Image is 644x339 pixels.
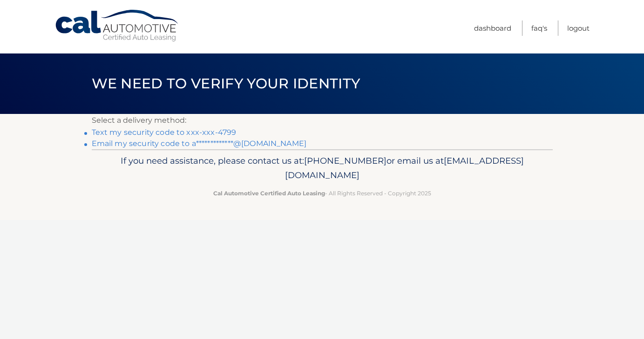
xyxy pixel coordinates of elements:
a: Text my security code to xxx-xxx-4799 [92,128,237,137]
a: FAQ's [531,20,547,36]
p: Select a delivery method: [92,114,553,127]
p: If you need assistance, please contact us at: or email us at [98,153,547,183]
a: Dashboard [474,20,511,36]
a: Cal Automotive [54,9,180,42]
p: - All Rights Reserved - Copyright 2025 [98,188,547,198]
strong: Cal Automotive Certified Auto Leasing [213,190,325,197]
span: We need to verify your identity [92,75,360,92]
span: [PHONE_NUMBER] [304,155,386,166]
a: Logout [567,20,590,36]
